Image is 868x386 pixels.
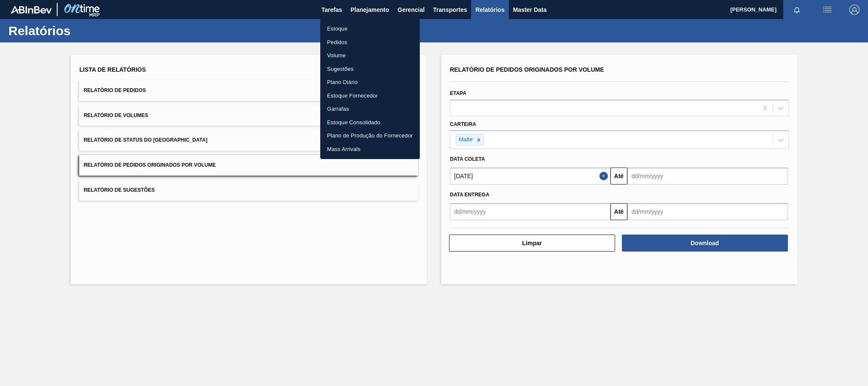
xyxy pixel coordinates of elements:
a: Sugestões [320,62,420,76]
a: Mass Arrivals [320,143,420,156]
a: Estoque Fornecedor [320,89,420,103]
a: Plano Diário [320,76,420,89]
a: Plano de Produção do Fornecedor [320,129,420,143]
a: Estoque [320,22,420,36]
a: Garrafas [320,102,420,116]
a: Volume [320,49,420,62]
a: Estoque Consolidado [320,116,420,129]
a: Pedidos [320,36,420,49]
